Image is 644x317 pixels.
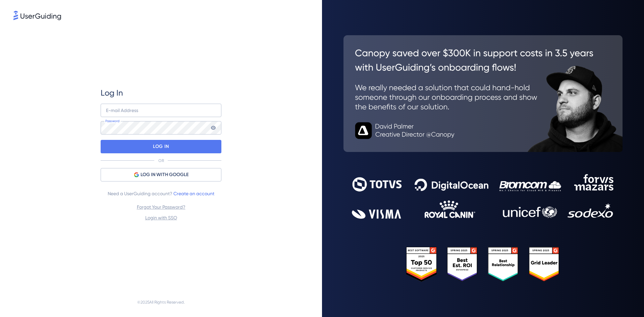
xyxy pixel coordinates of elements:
[145,215,177,220] a: Login with SSO
[108,190,214,198] span: Need a UserGuiding account?
[352,174,614,219] img: 9302ce2ac39453076f5bc0f2f2ca889b.svg
[158,158,164,163] p: OR
[13,11,61,20] img: 8faab4ba6bc7696a72372aa768b0286c.svg
[137,298,185,306] span: © 2025 All Rights Reserved.
[101,88,123,98] span: Log In
[153,141,169,152] p: LOG IN
[173,191,214,196] a: Create an account
[101,104,221,117] input: example@company.com
[137,204,185,210] a: Forgot Your Password?
[406,247,560,282] img: 25303e33045975176eb484905ab012ff.svg
[141,171,189,179] span: LOG IN WITH GOOGLE
[343,35,623,152] img: 26c0aa7c25a843aed4baddd2b5e0fa68.svg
